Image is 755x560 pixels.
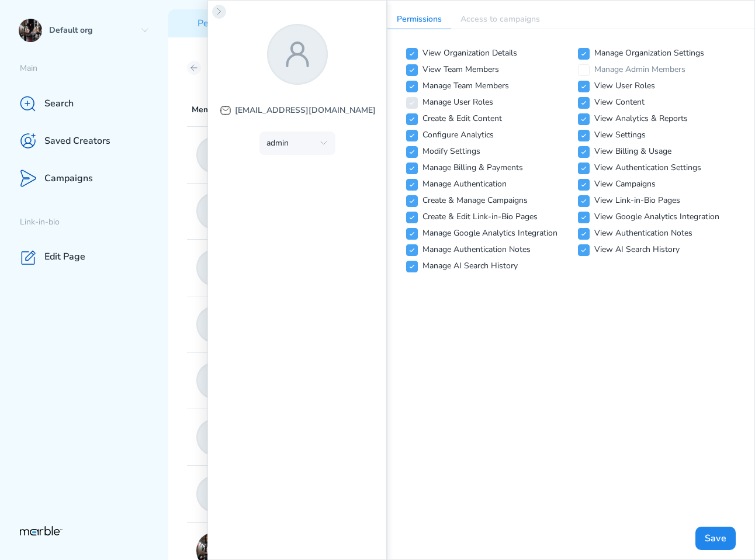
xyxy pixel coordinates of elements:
[594,130,646,141] p: View Settings
[422,81,509,92] p: Manage Team Members
[422,48,517,59] p: View Organization Details
[422,212,538,223] p: Create & Edit Link-in-Bio Pages
[259,132,335,155] button: admin
[594,228,692,239] p: View Authentication Notes
[387,10,451,29] p: Permissions
[594,81,655,92] p: View User Roles
[422,228,557,239] p: Manage Google Analytics Integration
[451,10,549,29] p: Access to campaigns
[422,97,493,108] p: Manage User Roles
[266,138,313,149] div: admin
[594,97,645,108] p: View Content
[20,217,168,228] p: Link-in-bio
[49,25,136,36] p: Default org
[594,146,671,157] p: View Billing & Usage
[594,244,680,255] p: View AI Search History
[44,172,93,185] p: Campaigns
[44,251,85,263] p: Edit Page
[422,64,499,75] p: View Team Members
[594,212,719,223] p: View Google Analytics Integration
[422,163,523,174] p: Manage Billing & Payments
[198,18,235,30] p: Personal
[594,113,688,125] p: View Analytics & Reports
[422,195,528,206] p: Create & Manage Campaigns
[235,103,376,117] p: [EMAIL_ADDRESS][DOMAIN_NAME]
[594,48,704,59] p: Manage Organization Settings
[422,113,502,125] p: Create & Edit Content
[594,64,685,75] p: Manage Admin Members
[695,527,736,550] button: Save
[20,63,168,74] p: Main
[594,179,656,190] p: View Campaigns
[422,261,518,272] p: Manage AI Search History
[44,98,74,110] p: Search
[594,163,701,174] p: View Authentication Settings
[422,179,507,190] p: Manage Authentication
[44,135,110,147] p: Saved Creators
[594,195,680,206] p: View Link-in-Bio Pages
[192,103,432,117] p: Member
[422,146,480,157] p: Modify Settings
[422,244,531,255] p: Manage Authentication Notes
[422,130,494,141] p: Configure Analytics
